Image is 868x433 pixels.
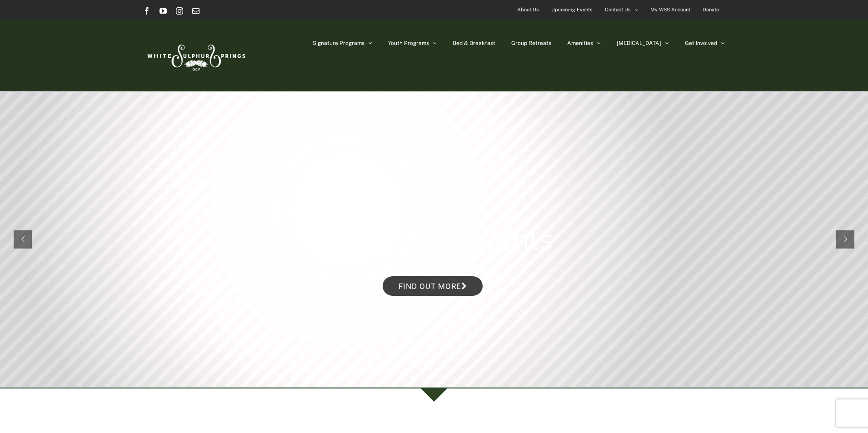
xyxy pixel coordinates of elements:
[685,40,717,46] span: Get Involved
[511,40,551,46] span: Group Retreats
[551,3,593,16] span: Upcoming Events
[388,40,429,46] span: Youth Programs
[388,20,437,66] a: Youth Programs
[567,40,593,46] span: Amenities
[143,35,248,77] img: White Sulphur Springs Logo
[313,20,372,66] a: Signature Programs
[383,276,483,296] a: Find out more
[617,40,661,46] span: [MEDICAL_DATA]
[511,20,551,66] a: Group Retreats
[313,40,364,46] span: Signature Programs
[313,20,725,66] nav: Main Menu
[567,20,601,66] a: Amenities
[453,20,495,66] a: Bed & Breakfast
[650,3,690,16] span: My WSS Account
[703,3,719,16] span: Donate
[315,221,553,258] rs-layer: Upcoming events
[517,3,539,16] span: About Us
[685,20,725,66] a: Get Involved
[617,20,669,66] a: [MEDICAL_DATA]
[453,40,495,46] span: Bed & Breakfast
[605,3,631,16] span: Contact Us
